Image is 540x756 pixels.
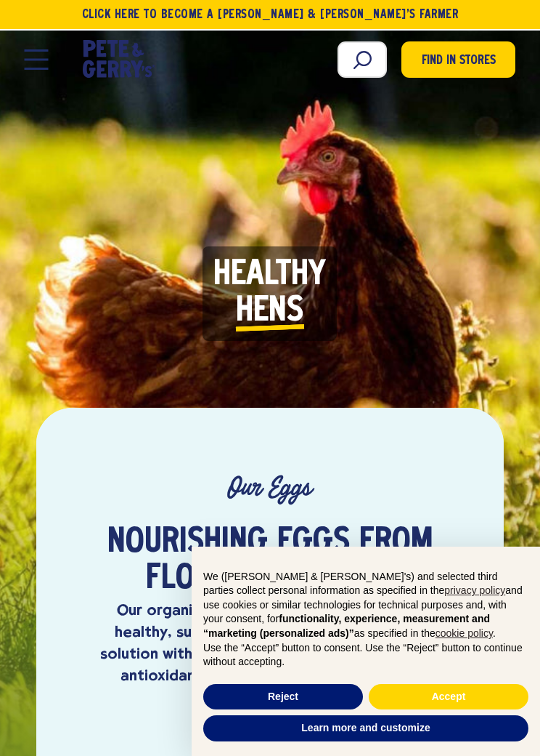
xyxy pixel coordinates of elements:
p: Use the “Accept” button to consent. Use the “Reject” button to continue without accepting. [203,641,528,669]
a: cookie policy [435,627,493,639]
p: Our organic and pasture-raised eggs are a healthy, sustainable, and complete protein solution wit... [96,599,444,708]
div: Notice [192,547,540,756]
a: privacy policy [444,584,505,596]
input: Search [337,41,387,78]
a: Find in Stores [401,41,515,78]
span: Find in Stores [422,52,496,71]
span: Healthy [213,257,326,294]
button: Reject [203,684,363,710]
button: Accept [369,684,528,710]
span: flourishing [146,561,318,598]
button: Learn more and customize [203,715,528,741]
p: We ([PERSON_NAME] & [PERSON_NAME]'s) and selected third parties collect personal information as s... [203,570,528,641]
strong: functionality, experience, measurement and “marketing (personalized ads)” [203,613,490,639]
button: Open Mobile Menu Modal Dialog [25,49,49,70]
